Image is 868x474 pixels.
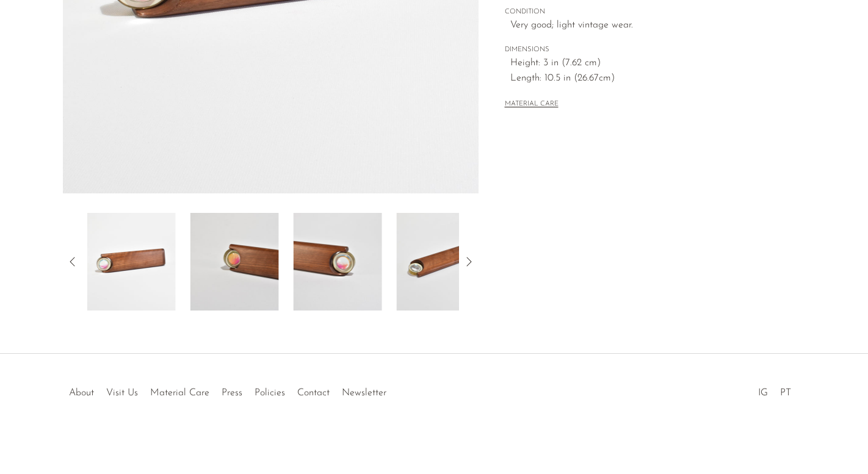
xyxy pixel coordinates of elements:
[150,388,209,398] a: Material Care
[69,388,94,398] a: About
[87,213,176,311] img: Handcrafted Wooden Kaleidoscope
[397,213,485,311] img: Handcrafted Wooden Kaleidoscope
[505,100,559,109] button: MATERIAL CARE
[505,45,779,56] span: DIMENSIONS
[190,213,279,311] img: Handcrafted Wooden Kaleidoscope
[510,18,779,34] span: Very good; light vintage wear.
[106,388,138,398] a: Visit Us
[752,378,797,401] ul: Social Medias
[297,388,330,398] a: Contact
[510,71,779,87] span: Length: 10.5 in (26.67cm)
[294,213,382,311] img: Handcrafted Wooden Kaleidoscope
[758,388,768,398] a: IG
[255,388,285,398] a: Policies
[63,378,392,401] ul: Quick links
[510,56,779,71] span: Height: 3 in (7.62 cm)
[222,388,242,398] a: Press
[505,7,779,18] span: CONDITION
[780,388,791,398] a: PT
